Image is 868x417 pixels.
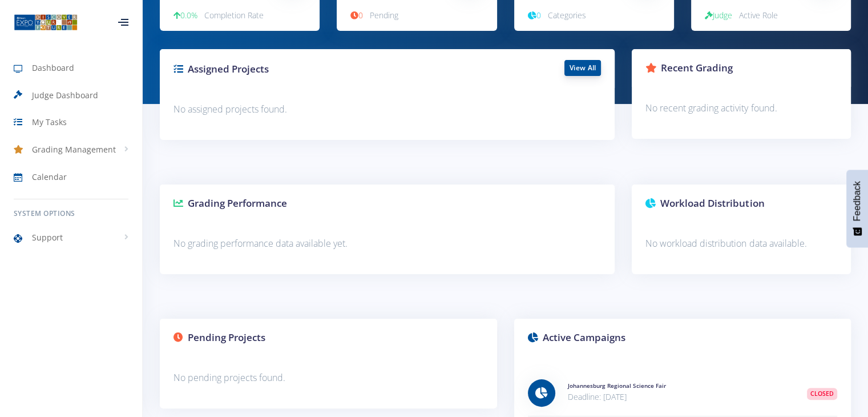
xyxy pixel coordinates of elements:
[528,10,541,21] span: 0
[173,236,601,251] p: No grading performance data available yet.
[705,10,732,21] span: Judge
[32,171,67,183] span: Calendar
[173,10,197,21] span: 0.0%
[32,143,116,155] span: Grading Management
[32,116,67,128] span: My Tasks
[528,330,838,345] h3: Active Campaigns
[14,209,128,219] h6: System Options
[548,10,586,21] span: Categories
[370,10,398,21] span: Pending
[564,60,601,76] a: View All
[568,382,790,390] h6: Johannesburg Regional Science Fair
[645,196,837,211] h3: Workload Distribution
[32,62,74,74] span: Dashboard
[645,61,837,75] h3: Recent Grading
[173,62,379,77] h3: Assigned Projects
[645,236,837,251] p: No workload distribution data available.
[173,196,601,211] h3: Grading Performance
[568,390,790,404] p: Deadline: [DATE]
[739,10,778,21] span: Active Role
[32,231,63,243] span: Support
[32,89,98,101] span: Judge Dashboard
[173,102,601,117] p: No assigned projects found.
[645,101,837,116] p: No recent grading activity found.
[846,170,868,247] button: Feedback - Show survey
[173,330,483,345] h3: Pending Projects
[14,13,78,31] img: ...
[173,370,483,386] p: No pending projects found.
[807,388,837,400] span: Closed
[350,10,363,21] span: 0
[204,10,264,21] span: Completion Rate
[852,181,862,221] span: Feedback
